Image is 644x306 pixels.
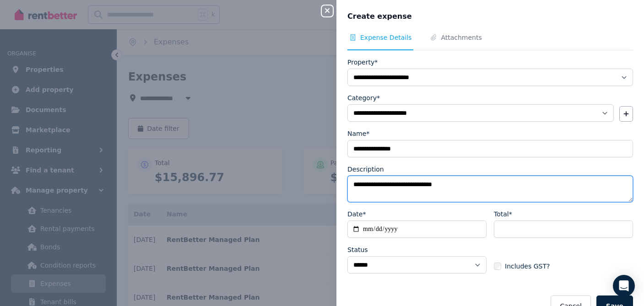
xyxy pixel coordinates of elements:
[494,263,501,270] input: Includes GST?
[347,245,368,254] label: Status
[360,33,411,42] span: Expense Details
[347,33,633,50] nav: Tabs
[505,262,550,271] span: Includes GST?
[347,58,378,67] label: Property*
[347,129,369,138] label: Name*
[347,165,384,174] label: Description
[347,11,412,22] span: Create expense
[494,209,512,219] label: Total*
[347,209,366,219] label: Date*
[441,33,482,42] span: Attachments
[347,93,380,102] label: Category*
[613,275,635,297] div: Open Intercom Messenger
